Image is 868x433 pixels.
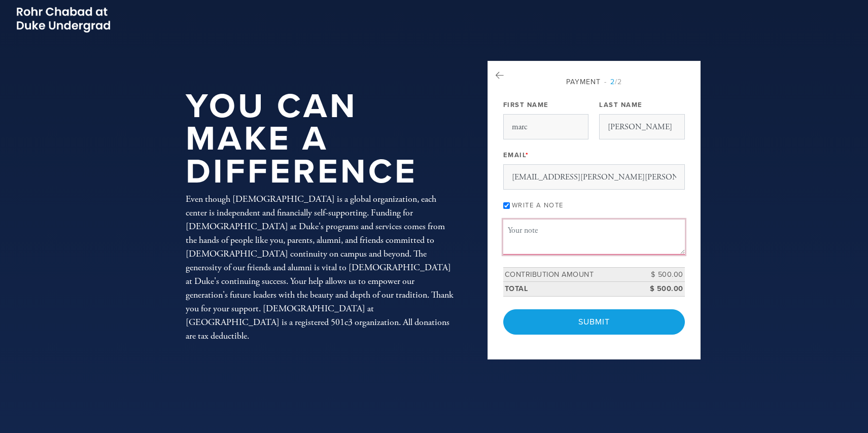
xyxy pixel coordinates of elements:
[512,201,564,209] label: Write a note
[503,282,639,297] td: Total
[186,192,455,343] div: Even though [DEMOGRAPHIC_DATA] is a global organization, each center is independent and financial...
[604,78,622,86] span: /2
[503,77,685,87] div: Payment
[503,267,639,282] td: Contribution Amount
[503,151,529,160] label: Email
[15,5,112,34] img: Picture2_0.png
[503,309,685,335] input: Submit
[503,100,549,110] label: First Name
[599,100,643,110] label: Last Name
[186,90,455,189] h1: You Can Make a Difference
[610,78,615,86] span: 2
[639,282,685,297] td: $ 500.00
[526,151,529,159] span: This field is required.
[639,267,685,282] td: $ 500.00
